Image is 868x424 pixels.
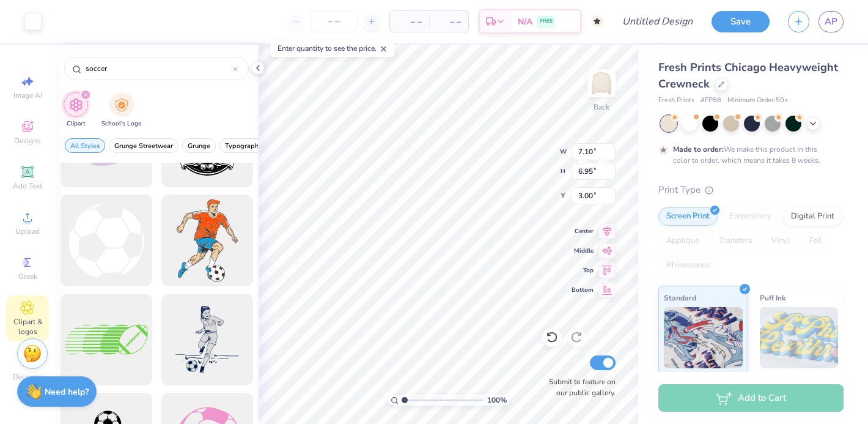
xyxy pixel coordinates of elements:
button: filter button [109,138,178,153]
span: AP [825,15,837,29]
button: filter button [64,92,88,128]
strong: Made to order: [673,144,724,154]
span: All Styles [70,141,100,151]
button: filter button [65,138,105,153]
div: Applique [658,232,707,250]
span: FREE [540,17,553,26]
div: Enter quantity to see the price. [271,40,395,57]
span: Designs [14,136,41,146]
span: – – [397,15,422,28]
span: Image AI [13,91,42,100]
label: Submit to feature on our public gallery. [542,376,616,398]
div: Print Type [658,183,844,197]
span: Fresh Prints [658,95,694,106]
span: Upload [15,226,40,236]
div: Digital Print [783,207,842,226]
span: Decorate [13,372,42,382]
img: School's Logo Image [115,98,128,112]
span: Center [572,227,594,236]
span: School's Logo [101,119,142,128]
div: filter for Clipart [64,92,88,128]
strong: Need help? [45,386,89,398]
div: Rhinestones [658,256,718,275]
img: Back [589,71,614,95]
button: filter button [101,92,142,128]
input: Try "Stars" [84,62,233,75]
div: We make this product in this color to order, which means it takes 8 weeks. [673,144,823,166]
span: Clipart [67,119,86,128]
span: Puff Ink [760,291,785,304]
span: Top [572,266,594,275]
div: filter for School's Logo [101,92,142,128]
span: Middle [572,247,594,255]
span: Typography [225,141,262,151]
div: Back [594,102,609,113]
span: Minimum Order: 50 + [727,95,789,106]
button: Save [712,11,770,32]
img: Puff Ink [760,307,839,368]
div: Vinyl [763,232,798,250]
input: Untitled Design [612,9,702,34]
span: Standard [664,291,696,304]
span: Grunge [188,141,210,151]
input: – – [310,10,358,32]
button: filter button [182,138,216,153]
img: Clipart Image [69,98,83,112]
button: filter button [219,138,268,153]
span: Add Text [13,181,42,191]
div: Transfers [711,232,760,250]
span: Fresh Prints Chicago Heavyweight Crewneck [658,60,838,91]
div: Embroidery [721,207,779,226]
span: Greek [18,272,37,281]
span: Bottom [572,286,594,294]
span: Clipart & logos [6,317,49,337]
a: AP [818,11,844,32]
span: N/A [518,15,532,28]
img: Standard [664,307,743,368]
span: 100 % [487,395,507,406]
span: Grunge Streetwear [114,141,173,151]
span: # FP88 [701,95,721,106]
div: Foil [801,232,830,250]
span: – – [436,15,461,28]
div: Screen Print [658,207,718,226]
